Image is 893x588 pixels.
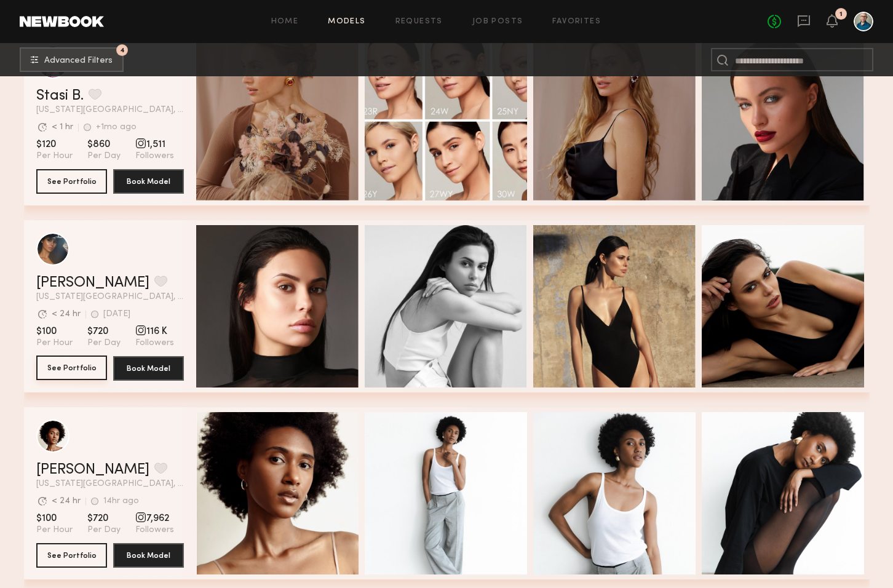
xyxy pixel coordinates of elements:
div: 14hr ago [103,497,139,506]
span: 4 [120,47,125,53]
div: [DATE] [103,310,130,319]
span: $120 [36,138,73,151]
span: Per Day [87,338,121,349]
button: See Portfolio [36,169,107,194]
span: 7,962 [135,512,174,525]
span: $860 [87,138,121,151]
span: $100 [36,512,73,525]
a: See Portfolio [36,356,107,381]
div: < 24 hr [52,310,81,319]
span: Followers [135,525,174,536]
span: Per Day [87,525,121,536]
a: Home [271,18,299,26]
span: 1,511 [135,138,174,151]
a: [PERSON_NAME] [36,463,149,477]
span: [US_STATE][GEOGRAPHIC_DATA], [GEOGRAPHIC_DATA] [36,480,184,488]
span: Followers [135,151,174,162]
button: Book Model [113,169,184,194]
a: [PERSON_NAME] [36,276,149,290]
a: Requests [395,18,443,26]
span: [US_STATE][GEOGRAPHIC_DATA], [GEOGRAPHIC_DATA] [36,106,184,114]
span: $720 [87,512,121,525]
span: $100 [36,325,73,338]
div: +1mo ago [96,123,137,132]
div: < 24 hr [52,497,81,506]
a: Job Posts [472,18,523,26]
button: See Portfolio [36,356,107,380]
button: 4Advanced Filters [20,47,124,72]
span: [US_STATE][GEOGRAPHIC_DATA], [GEOGRAPHIC_DATA] [36,293,184,301]
div: 1 [839,11,843,18]
span: Per Day [87,151,121,162]
button: Book Model [113,356,184,381]
span: Per Hour [36,151,73,162]
span: Per Hour [36,338,73,349]
span: Per Hour [36,525,73,536]
span: $720 [87,325,121,338]
a: Models [328,18,365,26]
button: Book Model [113,543,184,568]
span: Advanced Filters [44,57,113,65]
div: < 1 hr [52,123,73,132]
a: Favorites [552,18,601,26]
a: Stasi B. [36,89,84,103]
span: 116 K [135,325,174,338]
button: See Portfolio [36,543,107,568]
span: Followers [135,338,174,349]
